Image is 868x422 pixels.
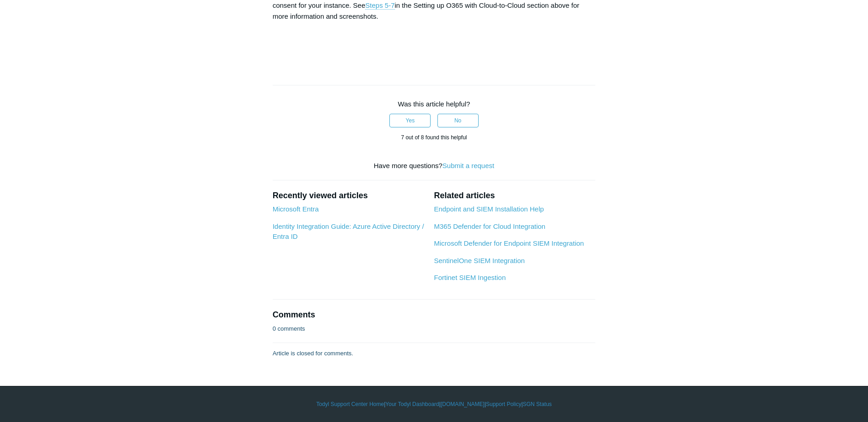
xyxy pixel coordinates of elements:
[398,100,470,108] span: Was this article helpful?
[273,309,596,321] h2: Comments
[169,400,700,408] div: | | | |
[523,400,552,408] a: SGN Status
[273,349,353,358] p: Article is closed for comments.
[389,114,431,127] button: This article was helpful
[434,239,584,247] a: Microsoft Defender for Endpoint SIEM Integration
[442,162,494,169] a: Submit a request
[434,222,545,230] a: M365 Defender for Cloud Integration
[441,400,485,408] a: [DOMAIN_NAME]
[273,222,424,241] a: Identity Integration Guide: Azure Active Directory / Entra ID
[273,161,596,171] div: Have more questions?
[273,205,319,213] a: Microsoft Entra
[385,400,439,408] a: Your Todyl Dashboard
[437,114,479,127] button: This article was not helpful
[434,257,524,264] a: SentinelOne SIEM Integration
[316,400,384,408] a: Todyl Support Center Home
[273,190,425,202] h2: Recently viewed articles
[365,1,394,10] a: Steps 5-7
[434,190,595,202] h2: Related articles
[434,205,544,213] a: Endpoint and SIEM Installation Help
[434,274,506,281] a: Fortinet SIEM Ingestion
[486,400,521,408] a: Support Policy
[273,324,305,333] p: 0 comments
[401,134,467,141] span: 7 out of 8 found this helpful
